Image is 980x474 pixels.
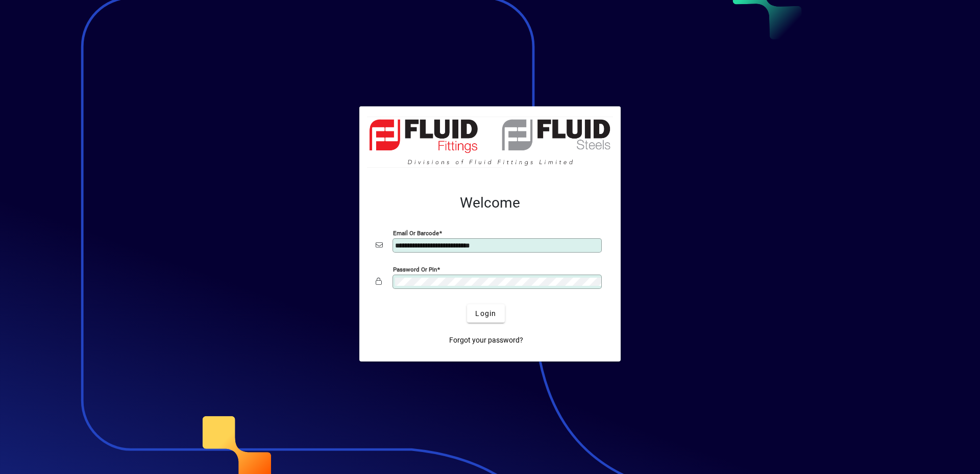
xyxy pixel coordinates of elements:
mat-label: Email or Barcode [393,230,439,237]
button: Login [467,304,504,323]
mat-label: Password or Pin [393,266,437,273]
h2: Welcome [376,194,604,212]
span: Forgot your password? [449,335,523,346]
a: Forgot your password? [445,331,527,349]
span: Login [475,308,496,319]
